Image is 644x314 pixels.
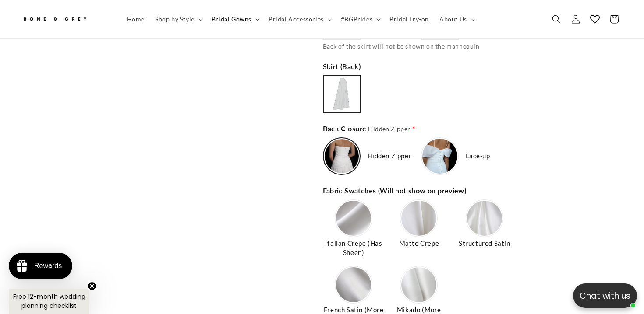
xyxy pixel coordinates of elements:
[368,125,410,133] span: Hidden Zipper
[150,10,206,28] summary: Shop by Style
[434,10,479,28] summary: About Us
[547,10,566,29] summary: Search
[336,201,371,236] img: https://cdn.shopify.com/s/files/1/0750/3832/7081/files/1-Italian-Crepe_995fc379-4248-4617-84cd-83...
[122,10,150,28] a: Home
[389,15,429,23] span: Bridal Try-on
[467,201,502,236] img: https://cdn.shopify.com/s/files/1/0750/3832/7081/files/4-Satin.jpg?v=1756368085
[263,10,336,28] summary: Bridal Accessories
[573,283,637,308] button: Open chatbox
[439,15,467,23] span: About Us
[323,42,480,50] span: Back of the skirt will not be shown on the mannequin
[573,290,637,302] p: Chat with us
[384,10,434,28] a: Bridal Try-on
[341,15,372,23] span: #BGBrides
[323,239,385,257] span: Italian Crepe (Has Sheen)
[22,12,88,27] img: Bone and Grey Bridal
[325,139,359,173] img: https://cdn.shopify.com/s/files/1/0750/3832/7081/files/Closure-zipper.png?v=1756370614
[401,201,436,236] img: https://cdn.shopify.com/s/files/1/0750/3832/7081/files/3-Matte-Crepe_80be2520-7567-4bc4-80bf-3eeb...
[323,123,410,134] span: Back Closure
[206,10,263,28] summary: Bridal Gowns
[34,262,62,270] div: Rewards
[127,15,145,23] span: Home
[88,282,96,290] button: Close teaser
[9,289,89,314] div: Free 12-month wedding planning checklistClose teaser
[325,77,359,111] img: https://cdn.shopify.com/s/files/1/0750/3832/7081/files/a-line_-_back_d7571834-916b-4e15-964b-6180...
[13,292,85,310] span: Free 12-month wedding planning checklist
[212,15,251,23] span: Bridal Gowns
[398,239,441,248] span: Matte Crepe
[269,15,324,23] span: Bridal Accessories
[457,239,512,248] span: Structured Satin
[19,9,113,30] a: Bone and Grey Bridal
[368,151,412,160] span: Hidden Zipper
[155,15,195,23] span: Shop by Style
[323,185,468,196] span: Fabric Swatches (Will not show on preview)
[323,61,363,72] span: Skirt (Back)
[401,267,436,302] img: https://cdn.shopify.com/s/files/1/0750/3832/7081/files/5-Mikado.jpg?v=1756368359
[336,10,384,28] summary: #BGBrides
[422,139,457,174] img: https://cdn.shopify.com/s/files/1/0750/3832/7081/files/Closure-lace-up.jpg?v=1756370613
[466,151,490,160] span: Lace-up
[336,267,371,302] img: https://cdn.shopify.com/s/files/1/0750/3832/7081/files/2-French-Satin_e30a17c1-17c2-464b-8a17-b37...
